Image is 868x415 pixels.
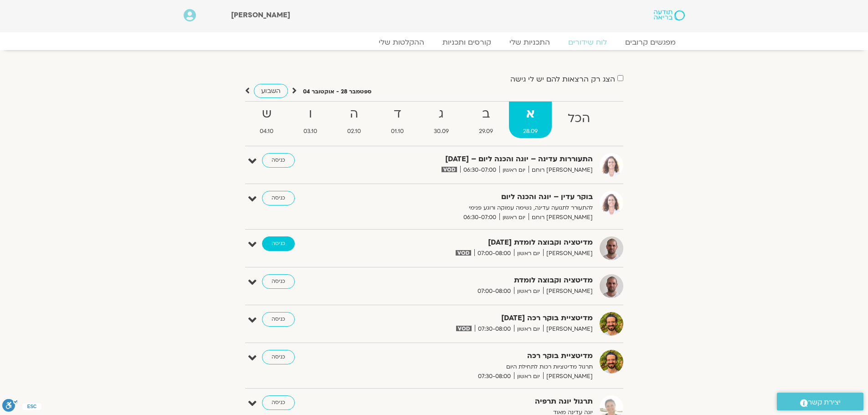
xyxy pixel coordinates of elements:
[262,350,295,364] a: כניסה
[465,104,507,124] strong: ב
[465,102,507,138] a: ב29.09
[616,38,685,47] a: מפגשים קרובים
[370,362,593,372] p: תרגול מדיטציות רכות לתחילת היום
[420,102,463,138] a: ג30.09
[246,102,288,138] a: ש04.10
[475,324,514,334] span: 07:30-08:00
[500,38,559,47] a: התכניות שלי
[289,102,331,138] a: ו03.10
[514,372,543,381] span: יום ראשון
[370,191,593,203] strong: בוקר עדין – יוגה והכנה ליום
[456,326,471,331] img: vodicon
[262,395,295,410] a: כניסה
[499,213,529,222] span: יום ראשון
[370,312,593,324] strong: מדיטציית בוקר רכה [DATE]
[246,104,288,124] strong: ש
[460,213,499,222] span: 06:30-07:00
[303,87,371,97] p: ספטמבר 28 - אוקטובר 04
[514,249,543,258] span: יום ראשון
[509,104,552,124] strong: א
[808,396,841,409] span: יצירת קשר
[529,165,593,175] span: [PERSON_NAME] רוחם
[370,395,593,408] strong: תרגול יוגה תרפיה
[262,312,295,327] a: כניסה
[510,75,615,83] label: הצג רק הרצאות להם יש לי גישה
[514,324,543,334] span: יום ראשון
[554,108,604,129] strong: הכל
[262,153,295,168] a: כניסה
[370,350,593,362] strong: מדיטציית בוקר רכה
[543,372,593,381] span: [PERSON_NAME]
[474,249,514,258] span: 07:00-08:00
[370,38,433,47] a: ההקלטות שלי
[261,87,281,95] span: השבוע
[370,203,593,213] p: להתעורר לתנועה עדינה, נשימה עמוקה ורוגע פנימי
[777,393,863,410] a: יצירת קשר
[246,127,288,136] span: 04.10
[370,274,593,287] strong: מדיטציה וקבוצה לומדת
[543,324,593,334] span: [PERSON_NAME]
[262,274,295,289] a: כניסה
[262,191,295,205] a: כניסה
[289,104,331,124] strong: ו
[499,165,529,175] span: יום ראשון
[333,102,375,138] a: ה02.10
[433,38,500,47] a: קורסים ותכניות
[514,287,543,296] span: יום ראשון
[529,213,593,222] span: [PERSON_NAME] רוחם
[475,372,514,381] span: 07:30-08:00
[370,153,593,165] strong: התעוררות עדינה – יוגה והכנה ליום – [DATE]
[509,102,552,138] a: א28.09
[474,287,514,296] span: 07:00-08:00
[543,249,593,258] span: [PERSON_NAME]
[262,236,295,251] a: כניסה
[442,167,457,172] img: vodicon
[460,165,499,175] span: 06:30-07:00
[420,127,463,136] span: 30.09
[289,127,331,136] span: 03.10
[509,127,552,136] span: 28.09
[420,104,463,124] strong: ג
[370,236,593,249] strong: מדיטציה וקבוצה לומדת [DATE]
[559,38,616,47] a: לוח שידורים
[377,127,418,136] span: 01.10
[456,250,471,256] img: vodicon
[333,127,375,136] span: 02.10
[543,287,593,296] span: [PERSON_NAME]
[377,102,418,138] a: ד01.10
[254,84,288,98] a: השבוע
[231,10,290,20] span: [PERSON_NAME]
[554,102,604,138] a: הכל
[465,127,507,136] span: 29.09
[333,104,375,124] strong: ה
[184,38,685,47] nav: Menu
[377,104,418,124] strong: ד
